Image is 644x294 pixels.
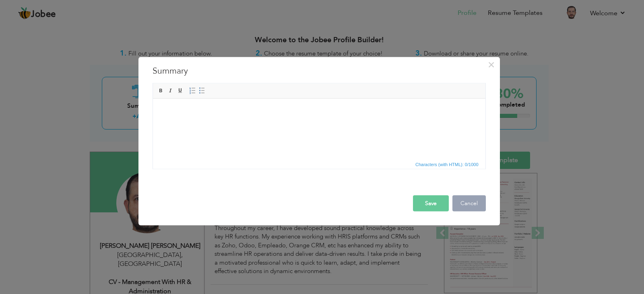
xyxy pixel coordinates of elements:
a: Bold [157,86,165,95]
a: Insert/Remove Bulleted List [198,86,206,95]
button: Save [413,195,449,211]
a: Underline [176,86,185,95]
span: Characters (with HTML): 0/1000 [414,160,480,168]
button: Close [485,58,498,71]
h3: Summary [153,65,486,77]
button: Cancel [452,195,486,211]
a: Insert/Remove Numbered List [188,86,197,95]
iframe: Rich Text Editor, summaryEditor [153,99,485,159]
a: Italic [166,86,175,95]
span: × [488,57,495,72]
div: Statistics [414,160,481,168]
